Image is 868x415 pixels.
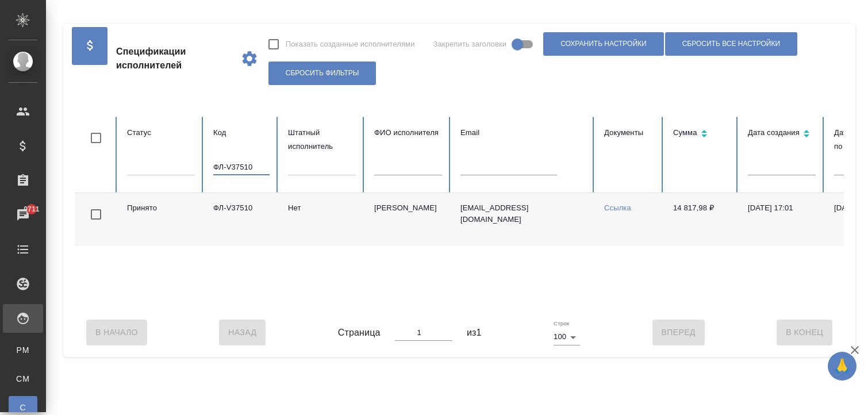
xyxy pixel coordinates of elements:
span: Страница [338,326,381,340]
td: ФЛ-V37510 [204,193,279,246]
a: Ссылка [604,203,631,212]
div: Штатный исполнитель [288,126,356,153]
td: [DATE] 17:01 [739,193,825,246]
div: 100 [554,329,580,345]
button: Сохранить настройки [543,32,664,56]
span: из 1 [467,326,482,340]
span: Спецификации исполнителей [116,45,231,72]
span: Закрепить заголовки [433,39,507,50]
button: Сбросить все настройки [665,32,797,56]
button: Сбросить фильтры [268,62,377,85]
span: 9711 [17,203,46,215]
span: 🙏 [832,354,852,378]
span: Toggle Row Selected [84,202,108,226]
div: Сортировка [673,126,729,143]
a: 9711 [3,201,43,229]
span: Сбросить все настройки [682,39,780,49]
div: Код [213,126,270,140]
span: PM [14,344,32,356]
td: Принято [118,193,204,246]
td: 14 817,98 ₽ [664,193,739,246]
td: [PERSON_NAME] [365,193,451,246]
div: ФИО исполнителя [374,126,442,140]
td: [EMAIL_ADDRESS][DOMAIN_NAME] [451,193,595,246]
button: 🙏 [828,352,857,381]
span: С [14,402,32,413]
td: Нет [279,193,365,246]
div: Документы [604,126,655,140]
div: Статус [127,126,195,140]
label: Строк [554,321,569,326]
a: PM [9,339,37,362]
span: CM [14,373,32,385]
span: Сбросить фильтры [286,68,359,78]
span: Показать созданные исполнителями [286,39,415,50]
span: Сохранить настройки [560,39,647,49]
div: Сортировка [748,126,816,143]
div: Email [460,126,586,140]
a: CM [9,367,37,390]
